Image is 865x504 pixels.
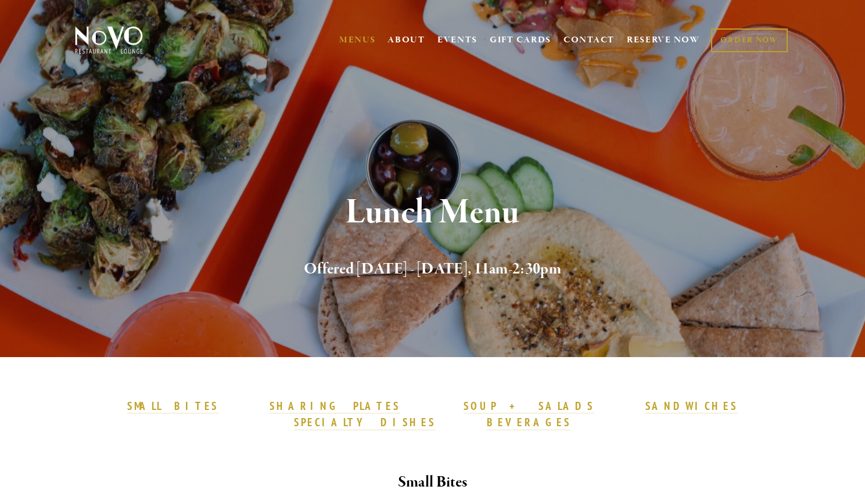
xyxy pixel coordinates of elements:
[270,399,400,413] strong: SHARING PLATES
[645,399,738,414] a: SANDWICHES
[270,399,400,414] a: SHARING PLATES
[339,34,376,46] a: MENUS
[94,194,771,232] h1: Lunch Menu
[294,415,436,429] strong: SPECIALTY DISHES
[487,415,572,429] strong: BEVERAGES
[645,399,738,413] strong: SANDWICHES
[490,29,551,51] a: GIFT CARDS
[294,415,436,430] a: SPECIALTY DISHES
[464,399,594,414] a: SOUP + SALADS
[437,34,478,46] a: EVENTS
[73,26,145,55] img: Novo Restaurant &amp; Lounge
[711,28,787,52] a: ORDER NOW
[627,29,700,51] a: RESERVE NOW
[487,415,572,430] a: BEVERAGES
[94,257,771,282] h2: Offered [DATE] - [DATE], 11am-2:30pm
[387,34,425,46] a: ABOUT
[563,29,615,51] a: CONTACT
[127,399,218,413] strong: SMALL BITES
[398,472,467,492] strong: Small Bites
[464,399,594,413] strong: SOUP + SALADS
[127,399,218,414] a: SMALL BITES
